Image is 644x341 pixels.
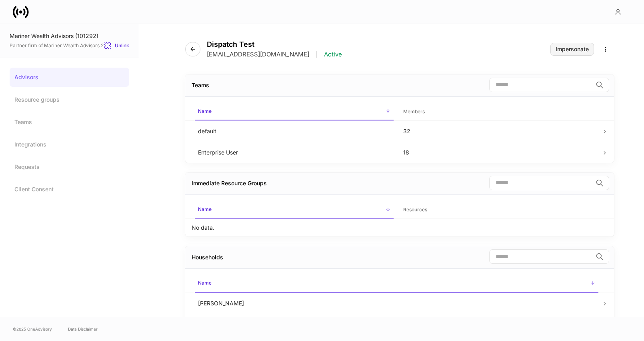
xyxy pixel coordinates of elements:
p: No data. [192,224,214,232]
p: [EMAIL_ADDRESS][DOMAIN_NAME] [207,50,309,58]
span: Name [195,201,394,219]
a: Requests [10,157,129,177]
span: Members [400,104,599,120]
td: [PERSON_NAME] & [PERSON_NAME] [192,314,602,335]
h6: Resources [403,206,427,213]
span: Partner firm of [10,42,104,49]
div: Households [192,253,223,261]
span: Name [195,275,598,292]
td: [PERSON_NAME] [192,293,602,314]
h6: Members [403,108,425,115]
a: Data Disclaimer [68,326,98,332]
button: Impersonate [550,43,594,56]
p: Active [324,50,342,58]
td: 18 [397,142,602,163]
div: Impersonate [556,46,589,52]
h6: Name [198,279,212,287]
div: Teams [192,81,209,89]
span: Name [195,103,394,120]
h4: Dispatch Test [207,40,342,49]
td: 32 [397,120,602,142]
a: Mariner Wealth Advisors 2 [44,42,104,48]
a: Client Consent [10,180,129,199]
p: | [316,50,318,58]
button: Unlink [104,42,129,50]
div: Immediate Resource Groups [192,179,267,187]
a: Integrations [10,135,129,154]
div: Mariner Wealth Advisors (101292) [10,32,129,40]
td: default [192,120,397,142]
span: Resources [400,202,599,218]
h6: Name [198,205,212,213]
h6: Name [198,107,212,115]
span: © 2025 OneAdvisory [13,326,52,332]
a: Teams [10,112,129,132]
a: Resource groups [10,90,129,109]
td: Enterprise User [192,142,397,163]
a: Advisors [10,68,129,87]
